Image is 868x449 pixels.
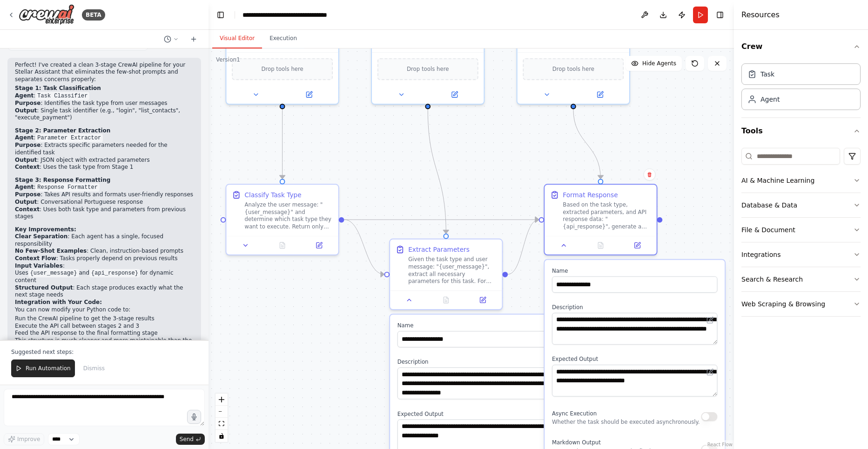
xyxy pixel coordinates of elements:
[263,240,302,251] button: No output available
[741,176,814,185] div: AI & Machine Learning
[180,435,194,443] span: Send
[15,100,194,107] li: : Identifies the task type from user messages
[552,418,700,426] p: Whether the task should be executed asynchronously.
[569,109,605,179] g: Edge from 95f3e962-388a-4d37-bd94-7b62ac4b6333 to a02e9d76-04bb-4746-be07-c92174aec9e4
[707,442,733,447] a: React Flow attribution
[408,256,497,285] div: Given the task type and user message: "{user_message}", extract all necessary parameters for this...
[15,107,194,122] li: : Single task identifier (e.g., "login", "list_contacts", "execute_payment")
[19,4,74,25] img: Logo
[15,157,194,164] li: : JSON object with extracted parameters
[705,366,715,377] button: Open in editor
[397,359,563,366] label: Description
[741,193,861,217] button: Database & Data
[429,89,480,100] button: Open in side panel
[581,240,620,251] button: No output available
[15,184,34,190] strong: Agent
[79,359,109,377] button: Dismiss
[15,330,194,337] li: Feed the API response to the final formatting stage
[741,225,795,235] div: File & Document
[15,306,194,314] p: You can now modify your Python code to:
[215,394,228,442] div: React Flow controls
[245,190,302,200] div: Classify Task Type
[408,245,470,254] div: Extract Parameters
[15,299,102,305] strong: Integration with Your Code:
[741,292,861,316] button: Web Scraping & Browsing
[214,8,227,21] button: Hide left sidebar
[741,60,861,117] div: Crew
[705,315,715,325] button: Open in editor
[245,201,333,230] div: Analyze the user message: "{user_message}" and determine which task type they want to execute. Re...
[15,233,194,248] li: : Each agent has a single, focused responsibility
[741,267,861,291] button: Search & Research
[15,337,194,352] p: This structure is much cleaner and more maintainable than the monolithic approach with few-shot e...
[467,295,498,305] button: Open in side panel
[741,299,825,309] div: Web Scraping & Browsing
[741,242,861,267] button: Integrations
[741,218,861,242] button: File & Document
[15,92,194,100] li: :
[563,190,618,200] div: Format Response
[15,262,63,269] strong: Input Variables
[397,322,563,329] label: Name
[15,199,194,206] li: : Conversational Portuguese response
[15,142,194,156] li: : Extracts specific parameters needed for the identified task
[15,134,194,142] li: :
[741,250,781,259] div: Integrations
[283,89,335,100] button: Open in side panel
[15,134,34,141] strong: Agent
[15,255,194,262] li: : Tasks properly depend on previous results
[35,92,89,100] code: Task Classifier
[15,199,37,205] strong: Output
[407,64,449,74] span: Drop tools here
[15,177,110,183] strong: Stage 3: Response Formatting
[423,109,451,234] g: Edge from 9f9ab38c-284b-49c9-af97-b5918354bb51 to 341b3e06-d058-4893-b999-3a641b2d9e28
[552,439,601,446] span: Markdown Output
[15,127,110,134] strong: Stage 2: Parameter Extraction
[15,157,37,163] strong: Output
[15,284,73,291] strong: Structured Output
[741,275,803,284] div: Search & Research
[15,248,194,255] li: : Clean, instruction-based prompts
[160,34,182,45] button: Switch to previous chat
[15,284,194,299] li: : Each stage produces exactly what the next stage needs
[15,191,194,199] li: : Takes API results and formats user-friendly responses
[15,323,194,330] li: Execute the API call between stages 2 and 3
[760,95,780,104] div: Agent
[713,8,727,21] button: Hide right sidebar
[15,142,40,148] strong: Purpose
[15,184,194,191] li: :
[15,85,101,91] strong: Stage 1: Task Classification
[741,144,861,324] div: Tools
[544,184,657,255] div: Format ResponseBased on the task type, extracted parameters, and API response data: "{api_respons...
[242,10,344,20] nav: breadcrumb
[215,430,228,442] button: toggle interactivity
[15,206,40,213] strong: Context
[563,201,651,230] div: Based on the task type, extracted parameters, and API response data: "{api_response}", generate a...
[389,239,503,310] div: Extract ParametersGiven the task type and user message: "{user_message}", extract all necessary p...
[15,107,37,114] strong: Output
[741,118,861,144] button: Tools
[28,269,79,277] code: {user_message}
[552,267,718,275] label: Name
[741,168,861,193] button: AI & Machine Learning
[517,2,630,105] div: Drop tools here
[15,255,56,262] strong: Context Flow
[741,200,797,210] div: Database & Data
[427,295,465,305] button: No output available
[35,183,100,192] code: Response Formatter
[741,9,780,21] h4: Resources
[186,34,201,45] button: Start a new chat
[344,215,384,279] g: Edge from b0eb89a9-7d5f-493e-a93b-8e4ec5514737 to 341b3e06-d058-4893-b999-3a641b2d9e28
[26,365,71,372] span: Run Automation
[215,406,228,418] button: zoom out
[15,233,67,240] strong: Clear Separation
[644,168,656,180] button: Delete node
[574,89,626,100] button: Open in side panel
[626,56,682,71] button: Hide Agents
[303,240,335,251] button: Open in side panel
[15,206,194,221] li: : Uses both task type and parameters from previous stages
[622,240,653,251] button: Open in side panel
[15,92,34,99] strong: Agent
[278,109,287,179] g: Edge from 388261e1-5231-47d5-aa83-3079114cf51e to b0eb89a9-7d5f-493e-a93b-8e4ec5514737
[35,134,103,142] code: Parameter Extractor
